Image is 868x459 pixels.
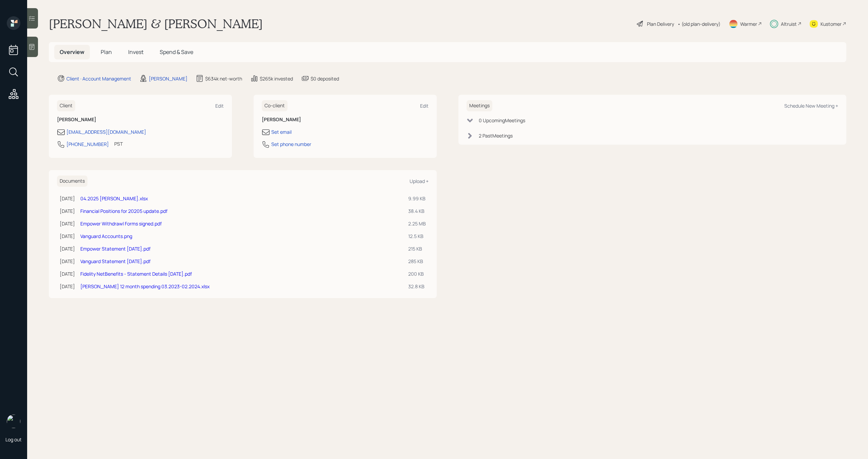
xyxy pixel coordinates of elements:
[57,117,224,123] h6: [PERSON_NAME]
[60,220,75,227] div: [DATE]
[408,270,426,277] div: 200 KB
[101,48,112,56] span: Plan
[80,195,148,202] a: 04.2025 [PERSON_NAME].xlsx
[80,271,192,277] a: Fidelity NetBenefits - Statement Details [DATE].pdf
[66,128,146,135] div: [EMAIL_ADDRESS][DOMAIN_NAME]
[5,436,22,443] div: Log out
[408,220,426,227] div: 2.25 MB
[271,128,292,135] div: Set email
[410,178,429,184] div: Upload +
[740,20,757,27] div: Warmer
[149,75,188,82] div: [PERSON_NAME]
[80,233,132,239] a: Vanguard Accounts.png
[408,283,426,290] div: 32.8 KB
[49,16,263,31] h1: [PERSON_NAME] & [PERSON_NAME]
[781,20,797,27] div: Altruist
[479,132,513,139] div: 2 Past Meeting s
[408,233,426,240] div: 12.5 KB
[60,195,75,202] div: [DATE]
[80,258,151,264] a: Vanguard Statement [DATE].pdf
[60,270,75,277] div: [DATE]
[7,415,20,428] img: michael-russo-headshot.png
[408,207,426,215] div: 38.4 KB
[66,141,109,148] div: [PHONE_NUMBER]
[311,75,339,82] div: $0 deposited
[114,140,123,147] div: PST
[408,195,426,202] div: 9.99 KB
[60,207,75,215] div: [DATE]
[60,48,84,56] span: Overview
[80,283,210,290] a: [PERSON_NAME] 12 month spending 03.2023-02.2024.xlsx
[215,103,224,109] div: Edit
[60,283,75,290] div: [DATE]
[467,100,492,111] h6: Meetings
[262,117,429,123] h6: [PERSON_NAME]
[271,141,311,148] div: Set phone number
[479,117,525,124] div: 0 Upcoming Meeting s
[160,48,193,56] span: Spend & Save
[80,208,167,214] a: Financial Positions for 20205 update.pdf
[57,100,75,111] h6: Client
[80,220,162,227] a: Empower Withdrawl Forms signed.pdf
[60,258,75,265] div: [DATE]
[408,258,426,265] div: 285 KB
[420,103,429,109] div: Edit
[262,100,288,111] h6: Co-client
[260,75,293,82] div: $265k invested
[57,176,87,187] h6: Documents
[66,75,131,82] div: Client · Account Management
[408,245,426,252] div: 215 KB
[821,20,842,27] div: Kustomer
[80,245,151,252] a: Empower Statement [DATE].pdf
[677,20,721,27] div: • (old plan-delivery)
[128,48,143,56] span: Invest
[60,245,75,252] div: [DATE]
[647,20,674,27] div: Plan Delivery
[60,233,75,240] div: [DATE]
[784,103,838,109] div: Schedule New Meeting +
[205,75,242,82] div: $634k net-worth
